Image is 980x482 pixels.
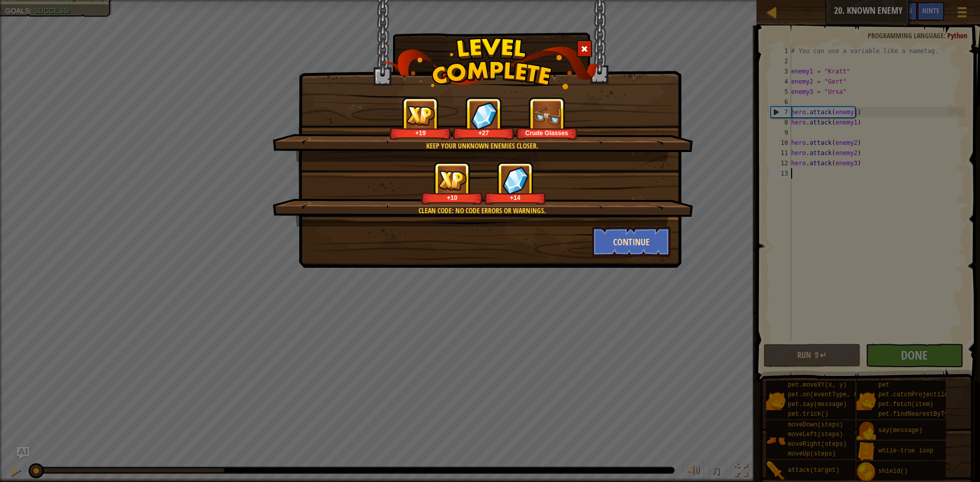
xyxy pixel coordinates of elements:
[423,194,481,201] div: +10
[518,129,576,137] div: Crude Glasses
[391,129,449,137] div: +19
[381,38,600,89] img: level_complete.png
[592,226,671,257] button: Continue
[502,166,529,194] img: reward_icon_gems.png
[455,129,512,137] div: +27
[533,102,561,130] img: portrait.png
[471,102,497,130] img: reward_icon_gems.png
[321,141,643,151] div: Keep your unknown enemies closer.
[438,170,467,190] img: reward_icon_xp.png
[321,206,643,216] div: Clean code: no code errors or warnings.
[406,106,435,125] img: reward_icon_xp.png
[486,194,544,201] div: +14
